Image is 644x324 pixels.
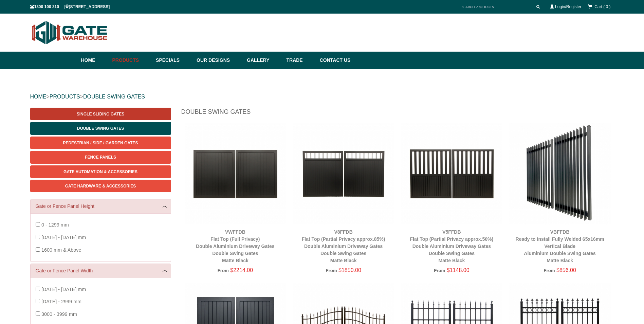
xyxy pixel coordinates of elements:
iframe: LiveChat chat widget [508,142,644,300]
a: V8FFDBFlat Top (Partial Privacy approx.85%)Double Aluminium Driveway GatesDouble Swing GatesMatte... [302,229,385,263]
a: Products [109,52,153,69]
a: Specials [152,52,193,69]
span: From [326,268,337,273]
a: Single Sliding Gates [30,108,171,120]
a: DOUBLE SWING GATES [83,94,145,100]
img: VBFFDB - Ready to Install Fully Welded 65x16mm Vertical Blade - Aluminium Double Swing Gates - Ma... [509,123,611,224]
span: 1600 mm & Above [41,247,81,253]
div: > > [30,86,614,108]
span: [DATE] - 2999 mm [41,299,81,304]
a: PRODUCTS [50,94,80,100]
span: Gate Hardware & Accessories [65,184,136,188]
a: Pedestrian / Side / Garden Gates [30,137,171,149]
h1: Double Swing Gates [181,108,614,120]
span: [DATE] - [DATE] mm [41,235,86,240]
a: Gate Hardware & Accessories [30,180,171,192]
span: Pedestrian / Side / Garden Gates [63,141,138,145]
span: $1148.00 [447,267,470,273]
span: Gate Automation & Accessories [63,169,137,174]
span: From [434,268,445,273]
span: $2214.00 [230,267,253,273]
a: Our Designs [193,52,243,69]
span: From [218,268,229,273]
a: Trade [283,52,316,69]
input: SEARCH PRODUCTS [458,3,534,11]
span: 3000 - 3999 mm [41,311,77,317]
a: Home [81,52,109,69]
span: $1850.00 [338,267,361,273]
img: VWFFDB - Flat Top (Full Privacy) - Double Aluminium Driveway Gates - Double Swing Gates - Matte B... [185,123,286,224]
a: Contact Us [316,52,351,69]
a: Fence Panels [30,151,171,163]
a: HOME [30,94,47,100]
a: V5FFDBFlat Top (Partial Privacy approx.50%)Double Aluminium Driveway GatesDouble Swing GatesMatte... [410,229,494,263]
span: Single Sliding Gates [77,112,124,116]
span: Cart ( 0 ) [594,4,610,9]
span: Fence Panels [85,155,116,160]
a: Gate or Fence Panel Height [36,203,166,210]
span: 0 - 1299 mm [41,222,69,228]
a: Login/Register [555,4,581,9]
a: Gate Automation & Accessories [30,165,171,178]
a: Gate or Fence Panel Width [36,267,166,274]
span: Double Swing Gates [77,126,124,131]
img: V5FFDB - Flat Top (Partial Privacy approx.50%) - Double Aluminium Driveway Gates - Double Swing G... [401,123,502,224]
span: [DATE] - [DATE] mm [41,287,86,292]
img: V8FFDB - Flat Top (Partial Privacy approx.85%) - Double Aluminium Driveway Gates - Double Swing G... [293,123,394,224]
a: Gallery [243,52,283,69]
img: Gate Warehouse [30,17,109,48]
a: Double Swing Gates [30,122,171,134]
span: 1300 100 310 | [STREET_ADDRESS] [30,4,110,9]
a: VWFFDBFlat Top (Full Privacy)Double Aluminium Driveway GatesDouble Swing GatesMatte Black [196,229,274,263]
